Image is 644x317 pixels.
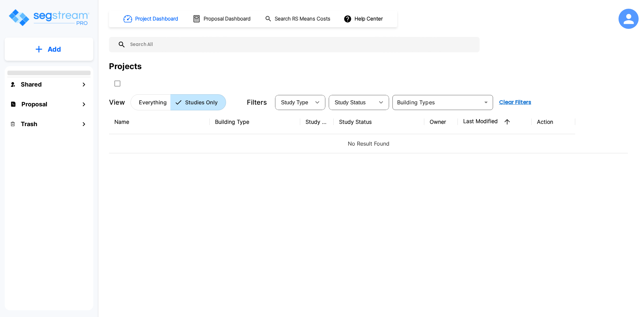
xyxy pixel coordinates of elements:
button: Add [5,40,93,59]
div: Select [276,93,311,112]
button: Help Center [342,12,385,25]
th: Action [532,110,575,134]
button: Open [481,98,491,107]
input: Building Types [394,98,480,107]
p: No Result Found [114,140,623,148]
th: Owner [424,110,458,134]
button: Clear Filters [496,96,534,109]
div: Projects [109,60,142,72]
h1: Search RS Means Costs [275,15,330,23]
div: Select [330,93,374,112]
button: SelectAll [111,77,124,90]
h1: Project Dashboard [135,15,178,23]
span: Study Status [335,100,366,105]
div: Platform [130,94,226,110]
th: Name [109,110,210,134]
button: Project Dashboard [121,11,182,26]
h1: Proposal [21,100,47,109]
p: Studies Only [185,98,218,106]
th: Last Modified [458,110,532,134]
p: View [109,97,125,107]
input: Search All [126,37,476,52]
p: Filters [247,97,267,107]
p: Everything [139,98,167,106]
th: Study Status [334,110,424,134]
th: Study Type [300,110,334,134]
button: Search RS Means Costs [262,12,334,25]
button: Proposal Dashboard [190,12,254,26]
th: Building Type [210,110,300,134]
h1: Proposal Dashboard [204,15,251,23]
img: Logo [8,8,90,27]
button: Everything [130,94,171,110]
h1: Shared [21,80,42,89]
span: Study Type [281,100,308,105]
p: Add [48,44,61,54]
button: Studies Only [170,94,226,110]
h1: Trash [21,119,37,128]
